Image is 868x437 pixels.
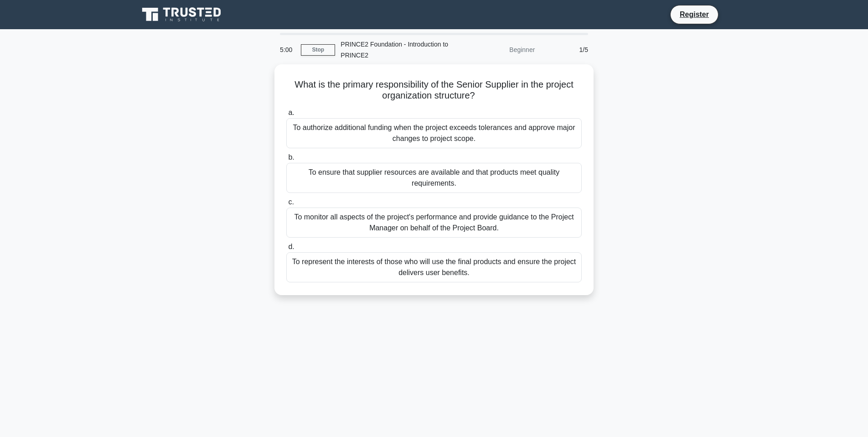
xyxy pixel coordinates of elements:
a: Stop [301,44,335,56]
span: b. [288,153,294,161]
div: To authorize additional funding when the project exceeds tolerances and approve major changes to ... [286,118,582,148]
a: Register [674,9,714,20]
span: a. [288,109,294,116]
h5: What is the primary responsibility of the Senior Supplier in the project organization structure? [285,79,583,102]
div: To ensure that supplier resources are available and that products meet quality requirements. [286,163,582,193]
div: To monitor all aspects of the project's performance and provide guidance to the Project Manager o... [286,208,582,238]
div: 5:00 [274,41,301,59]
div: PRINCE2 Foundation - Introduction to PRINCE2 [335,35,460,64]
div: Beginner [460,41,540,59]
div: 1/5 [540,41,594,59]
span: d. [288,243,294,250]
div: To represent the interests of those who will use the final products and ensure the project delive... [286,252,582,282]
span: c. [288,198,294,206]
